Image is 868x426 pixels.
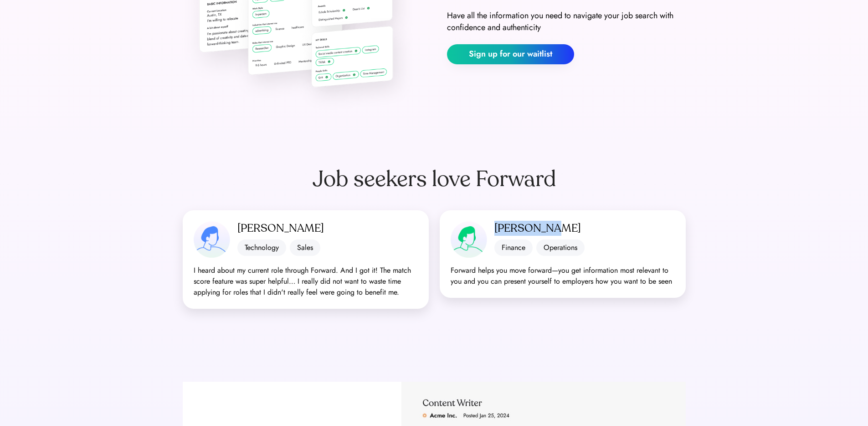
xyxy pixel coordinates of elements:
[494,221,675,236] div: [PERSON_NAME]
[313,166,556,192] div: Job seekers love Forward
[237,239,286,256] div: Technology
[290,239,320,256] div: Sales
[194,265,418,298] div: I heard about my current role through Forward. And I got it! The match score feature was super he...
[194,221,230,258] img: headshot_job-seeker.png
[451,265,675,287] div: Forward helps you move forward—you get information most relevant to you and you can present yours...
[447,10,686,33] div: Have all the information you need to navigate your job search with confidence and authenticity
[237,221,418,236] div: [PERSON_NAME]
[536,239,585,256] div: Operations
[494,239,533,256] div: Finance
[447,44,574,64] button: Sign up for our waitlist
[451,221,487,258] img: headshot_employer.png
